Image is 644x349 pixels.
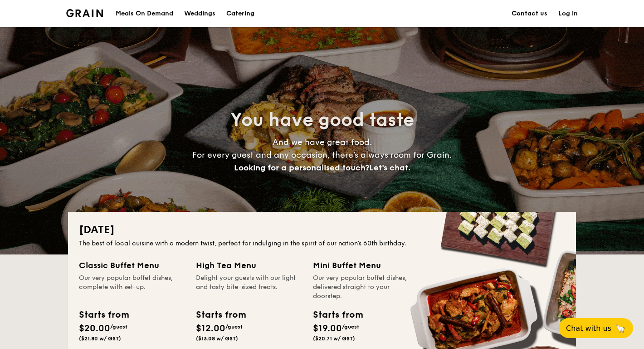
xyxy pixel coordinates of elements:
[615,323,626,334] span: 🦙
[313,259,419,272] div: Mini Buffet Menu
[79,223,565,237] h2: [DATE]
[196,308,245,322] div: Starts from
[196,323,225,334] span: $12.00
[234,163,369,173] span: Looking for a personalised touch?
[79,308,128,322] div: Starts from
[313,335,355,342] span: ($20.71 w/ GST)
[79,323,110,334] span: $20.00
[566,324,611,333] span: Chat with us
[313,274,419,301] div: Our very popular buffet dishes, delivered straight to your doorstep.
[225,324,243,330] span: /guest
[369,163,410,173] span: Let's chat.
[230,109,414,131] span: You have good taste
[196,274,302,301] div: Delight your guests with our light and tasty bite-sized treats.
[110,324,127,330] span: /guest
[79,239,565,248] div: The best of local cuisine with a modern twist, perfect for indulging in the spirit of our nation’...
[79,274,185,301] div: Our very popular buffet dishes, complete with set-up.
[79,335,121,342] span: ($21.80 w/ GST)
[313,308,362,322] div: Starts from
[196,259,302,272] div: High Tea Menu
[559,318,633,338] button: Chat with us🦙
[342,324,359,330] span: /guest
[196,335,238,342] span: ($13.08 w/ GST)
[66,9,103,17] a: Logotype
[66,9,103,17] img: Grain
[79,259,185,272] div: Classic Buffet Menu
[192,137,452,173] span: And we have great food. For every guest and any occasion, there’s always room for Grain.
[313,323,342,334] span: $19.00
